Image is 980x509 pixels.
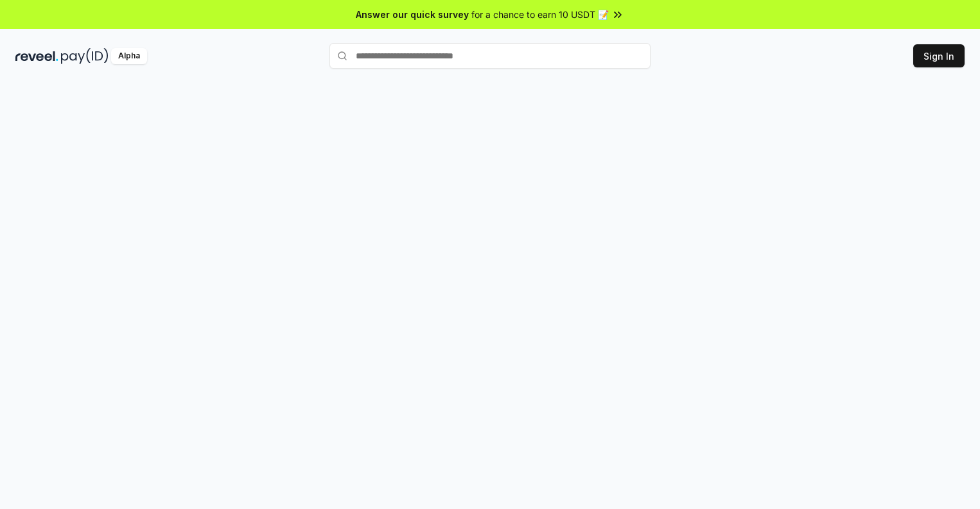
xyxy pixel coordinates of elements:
[356,8,469,21] span: Answer our quick survey
[15,48,58,64] img: reveel_dark
[471,8,609,21] span: for a chance to earn 10 USDT 📝
[61,48,109,64] img: pay_id
[913,44,965,67] button: Sign In
[111,48,147,64] div: Alpha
